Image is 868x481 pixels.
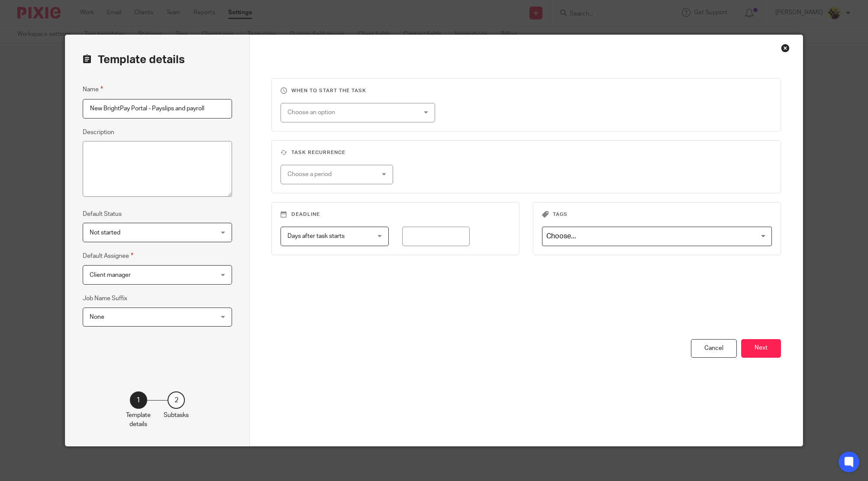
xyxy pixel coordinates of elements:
[691,339,737,358] div: Cancel
[287,103,405,122] div: Choose an option
[281,149,772,156] h3: Task recurrence
[90,314,104,320] span: None
[543,229,767,244] input: Search for option
[83,128,114,137] label: Description
[83,84,103,94] label: Name
[83,294,127,303] label: Job Name Suffix
[741,339,781,358] button: Next
[90,272,131,278] span: Client manager
[83,251,133,261] label: Default Assignee
[281,87,772,94] h3: When to start the task
[90,230,120,236] span: Not started
[83,52,185,67] h2: Template details
[126,411,151,429] p: Template details
[130,391,147,409] div: 1
[164,411,189,420] p: Subtasks
[287,165,372,183] div: Choose a period
[781,44,790,52] div: Close this dialog window
[542,227,772,246] div: Search for option
[542,211,772,218] h3: Tags
[281,211,510,218] h3: Deadline
[83,210,122,218] label: Default Status
[168,391,185,409] div: 2
[287,233,345,239] span: Days after task starts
